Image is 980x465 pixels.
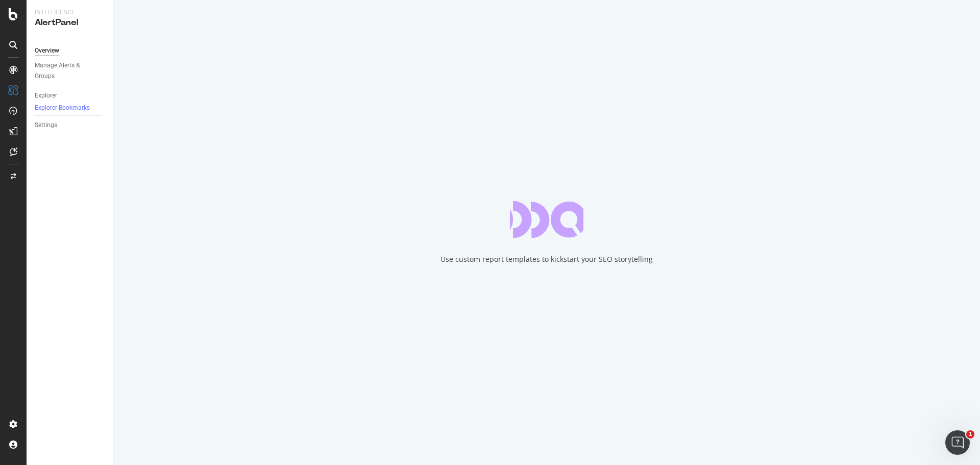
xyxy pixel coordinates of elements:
[440,254,653,264] div: Use custom report templates to kickstart your SEO storytelling
[945,430,970,455] iframe: Intercom live chat
[35,103,100,113] a: Explorer Bookmarks
[966,430,974,438] span: 1
[35,45,59,56] div: Overview
[35,45,106,56] a: Overview
[35,60,96,82] div: Manage Alerts & Groups
[35,104,90,112] div: Explorer Bookmarks
[35,120,57,131] div: Settings
[510,201,583,238] div: animation
[35,60,106,82] a: Manage Alerts & Groups
[35,90,57,101] div: Explorer
[35,90,106,101] a: Explorer
[35,120,106,131] a: Settings
[35,17,105,29] div: AlertPanel
[35,8,105,17] div: Intelligence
